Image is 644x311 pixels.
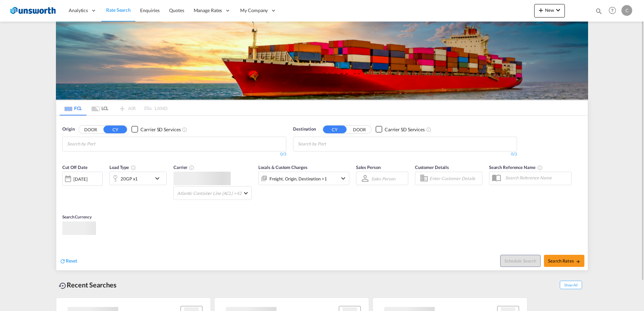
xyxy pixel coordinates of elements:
md-checkbox: Checkbox No Ink [131,126,181,133]
span: Show All [560,281,582,289]
span: Locals & Custom Charges [258,165,308,170]
span: Sales Person [356,165,381,170]
md-icon: The selected Trucker/Carrierwill be displayed in the rate results If the rates are from another f... [189,165,194,170]
div: Carrier SD Services [385,126,425,133]
span: Load Type [109,165,136,170]
md-chips-wrap: Chips container with autocompletion. Enter the text area, type text to search, and then use the u... [297,137,364,149]
md-chips-wrap: Chips container with autocompletion. Enter the text area, type text to search, and then use the u... [66,137,134,149]
button: CY [103,126,127,133]
div: Recent Searches [56,277,119,292]
span: Carrier [173,165,194,170]
div: Carrier SD Services [140,126,181,133]
button: Note: By default Schedule search will only considerorigin ports, destination ports and cut off da... [500,255,541,267]
span: Help [607,5,618,16]
md-icon: Your search will be saved by the below given name [537,165,543,170]
md-pagination-wrapper: Use the left and right arrow keys to navigate between tabs [60,101,167,115]
button: DOOR [348,126,371,133]
md-tab-item: LCL [87,101,114,115]
div: 20GP x1icon-chevron-down [109,172,167,185]
div: C [621,5,632,16]
input: Search Reference Name [502,173,571,183]
span: My Company [240,7,268,14]
md-icon: icon-chevron-down [554,6,562,14]
input: Chips input. [67,139,131,149]
span: Customer Details [415,165,449,170]
button: Search Ratesicon-arrow-right [544,255,584,267]
span: Manage Rates [194,7,222,14]
div: icon-magnify [595,7,603,18]
md-icon: Unchecked: Search for CY (Container Yard) services for all selected carriers.Checked : Search for... [182,127,187,132]
md-icon: icon-information-outline [131,165,136,170]
md-icon: icon-backup-restore [59,282,67,290]
div: Freight Origin Destination Factory Stuffingicon-chevron-down [258,172,349,185]
md-checkbox: Checkbox No Ink [376,126,425,133]
input: Enter Customer Details [429,173,480,183]
md-select: Sales Person [371,174,396,183]
div: 0/3 [62,151,286,157]
span: Reset [66,258,77,264]
div: 20GP x1 [121,174,138,183]
md-icon: icon-refresh [60,258,66,264]
md-tab-item: FCL [60,101,87,115]
span: Quotes [169,7,184,13]
span: Destination [293,126,316,133]
div: [DATE] [73,176,87,182]
span: Cut Off Date [62,165,88,170]
div: Freight Origin Destination Factory Stuffing [269,174,327,183]
span: Search Currency [62,214,92,219]
div: OriginDOOR CY Checkbox No InkUnchecked: Search for CY (Container Yard) services for all selected ... [56,116,588,270]
span: Analytics [69,7,88,14]
md-icon: Unchecked: Search for CY (Container Yard) services for all selected carriers.Checked : Search for... [426,127,431,132]
div: 0/3 [293,151,517,157]
input: Chips input. [298,139,362,149]
div: [DATE] [62,172,103,186]
img: 3748d800213711f08852f18dcb6d8936.jpg [10,3,56,18]
button: DOOR [79,126,102,133]
span: Rate Search [106,7,131,13]
md-icon: icon-chevron-down [153,174,165,182]
span: New [537,7,562,13]
md-icon: icon-arrow-right [576,259,580,264]
button: CY [323,126,347,133]
md-icon: icon-magnify [595,7,603,15]
span: Origin [62,126,74,133]
span: Search Rates [548,258,580,264]
div: Help [607,5,621,17]
md-datepicker: Select [62,185,67,194]
button: icon-plus 400-fgNewicon-chevron-down [534,4,565,18]
span: Search Reference Name [489,165,543,170]
md-icon: icon-plus 400-fg [537,6,545,14]
span: Enquiries [140,7,160,13]
md-icon: icon-chevron-down [339,174,347,182]
div: icon-refreshReset [60,257,77,265]
img: LCL+%26+FCL+BACKGROUND.png [56,22,588,100]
